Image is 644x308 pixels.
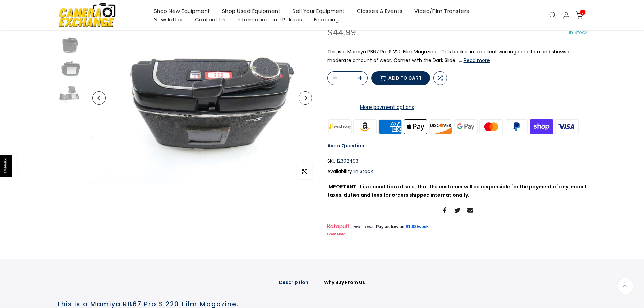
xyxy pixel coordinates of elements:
[442,206,448,214] a: Share on Facebook
[504,118,529,135] img: paypal
[287,7,351,15] a: Sell Your Equipment
[57,59,84,79] img: Mamiya RB Pro S 220 Film Magazine Medium Format Equipment - Medium Format Film Backs Mamiya 12302493
[428,118,453,135] img: discover
[216,7,287,15] a: Shop Used Equipment
[371,71,430,85] button: Add to cart
[576,11,583,19] a: 0
[57,83,84,103] img: Mamiya RB Pro S 220 Film Magazine Medium Format Equipment - Medium Format Film Backs Mamiya 12302493
[464,57,490,63] button: Read more
[57,35,84,56] img: Mamiya RB Pro S 220 Film Magazine Medium Format Equipment - Medium Format Film Backs Mamiya 12302493
[270,276,317,289] a: Description
[388,76,422,80] span: Add to cart
[454,206,460,214] a: Share on Twitter
[569,29,588,36] span: In Stock
[350,224,374,230] span: Lease to own
[299,91,312,105] button: Next
[308,15,345,24] a: Financing
[327,232,345,236] a: Learn More
[327,142,364,149] a: Ask a Question
[406,223,429,230] a: $1.82/week
[315,276,374,289] a: Why Buy From Us
[617,278,634,294] a: Back to the top
[148,7,216,15] a: Shop New Equipment
[554,118,579,135] img: visa
[327,183,587,198] strong: IMPORTANT: It is a condition of sale, that the customer will be responsible for the payment of an...
[327,167,588,176] div: Availability :
[378,118,403,135] img: american express
[189,15,232,24] a: Contact Us
[87,12,317,184] img: Mamiya RB Pro S 220 Film Magazine Medium Format Equipment - Medium Format Film Backs Mamiya 12302493
[376,223,405,230] span: Pay as low as
[351,7,408,15] a: Classes & Events
[352,118,378,135] img: amazon payments
[580,10,585,15] span: 0
[478,118,504,135] img: master
[408,7,475,15] a: Video/Film Transfers
[327,118,353,135] img: synchrony
[354,168,373,175] span: In Stock
[529,118,554,135] img: shopify pay
[232,15,308,24] a: Information and Policies
[467,206,473,214] a: Share on Email
[327,103,447,112] a: More payment options
[327,28,356,37] div: $44.99
[453,118,479,135] img: google pay
[403,118,428,135] img: apple pay
[337,157,358,165] span: 12302493
[327,48,588,65] p: This is a Mamiya RB67 Pro S 220 Film Magazine. This back is in excellent working condition and sh...
[148,15,189,24] a: Newsletter
[327,157,588,165] div: SKU:
[92,91,106,105] button: Previous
